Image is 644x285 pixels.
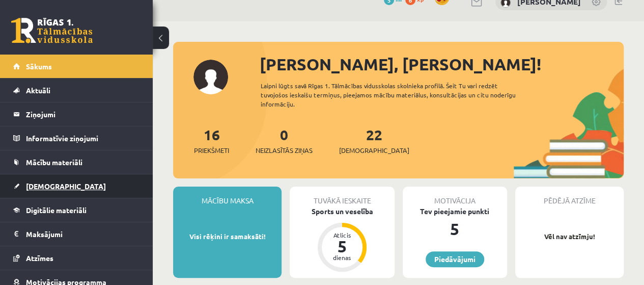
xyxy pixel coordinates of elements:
[173,187,282,206] div: Mācību maksa
[26,62,52,71] span: Sākums
[13,55,140,78] a: Sākums
[403,217,507,241] div: 5
[13,198,140,222] a: Digitālie materiāli
[339,125,409,156] a: 22[DEMOGRAPHIC_DATA]
[13,126,140,150] a: Informatīvie ziņojumi
[13,246,140,270] a: Atzīmes
[339,145,409,156] span: [DEMOGRAPHIC_DATA]
[327,232,357,238] div: Atlicis
[13,222,140,246] a: Maksājumi
[26,126,140,150] legend: Informatīvie ziņojumi
[26,158,82,167] span: Mācību materiāli
[403,206,507,217] div: Tev pieejamie punkti
[13,150,140,174] a: Mācību materiāli
[327,238,357,254] div: 5
[194,145,229,156] span: Priekšmeti
[261,81,531,109] div: Laipni lūgts savā Rīgas 1. Tālmācības vidusskolas skolnieka profilā. Šeit Tu vari redzēt tuvojošo...
[515,187,624,206] div: Pēdējā atzīme
[13,79,140,102] a: Aktuāli
[520,231,619,242] p: Vēl nav atzīmju!
[26,253,53,263] span: Atzīmes
[13,102,140,126] a: Ziņojumi
[26,182,106,191] span: [DEMOGRAPHIC_DATA]
[256,125,313,156] a: 0Neizlasītās ziņas
[26,86,50,95] span: Aktuāli
[403,187,507,206] div: Motivācija
[327,254,357,261] div: dienas
[178,231,276,242] p: Visi rēķini ir samaksāti!
[426,251,484,267] a: Piedāvājumi
[260,52,624,76] div: [PERSON_NAME], [PERSON_NAME]!
[26,205,87,215] span: Digitālie materiāli
[290,206,394,217] div: Sports un veselība
[26,222,140,246] legend: Maksājumi
[256,145,313,156] span: Neizlasītās ziņas
[13,174,140,198] a: [DEMOGRAPHIC_DATA]
[290,187,394,206] div: Tuvākā ieskaite
[26,102,140,126] legend: Ziņojumi
[194,125,229,156] a: 16Priekšmeti
[11,18,93,43] a: Rīgas 1. Tālmācības vidusskola
[290,206,394,273] a: Sports un veselība Atlicis 5 dienas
